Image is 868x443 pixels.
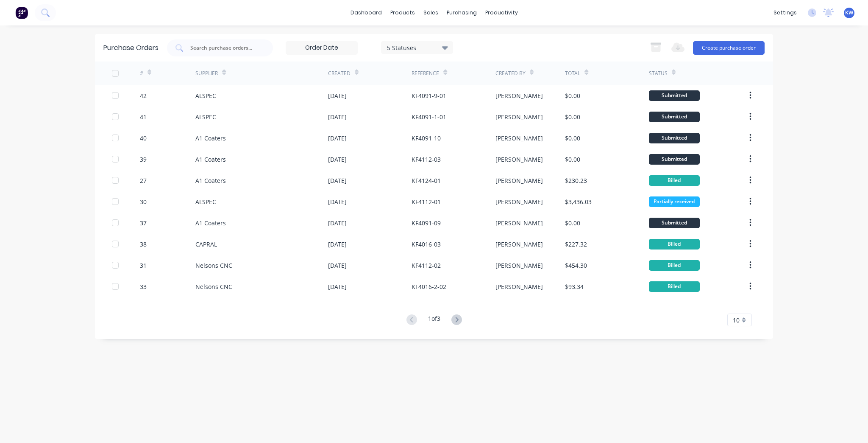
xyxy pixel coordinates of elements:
div: KF4112-03 [412,155,441,164]
div: 31 [140,261,147,270]
div: products [386,6,419,19]
div: Partially received [649,196,700,207]
div: [DATE] [328,261,347,270]
div: KF4091-1-01 [412,112,446,121]
div: [DATE] [328,91,347,100]
div: [DATE] [328,282,347,291]
div: ALSPEC [195,112,216,121]
div: KF4091-9-01 [412,91,446,100]
div: sales [419,6,442,19]
div: ALSPEC [195,91,216,100]
div: 39 [140,155,147,164]
div: 41 [140,112,147,121]
div: $0.00 [565,219,580,227]
div: [DATE] [328,155,347,164]
div: Reference [412,70,439,77]
div: settings [769,6,801,19]
div: KF4016-03 [412,240,441,249]
div: A1 Coaters [195,219,226,227]
div: KF4112-01 [412,197,441,206]
div: [PERSON_NAME] [495,134,543,143]
div: Supplier [195,70,218,77]
div: 5 Statuses [387,43,448,52]
div: KF4016-2-02 [412,282,446,291]
div: [DATE] [328,197,347,206]
div: 38 [140,240,147,249]
input: Order Date [286,42,357,54]
div: 33 [140,282,147,291]
div: $93.34 [565,282,584,291]
div: [DATE] [328,112,347,121]
div: [PERSON_NAME] [495,282,543,291]
div: 1 of 3 [428,314,440,326]
div: Billed [649,175,700,186]
div: [DATE] [328,240,347,249]
div: purchasing [442,6,481,19]
div: 30 [140,197,147,206]
div: $230.23 [565,176,587,185]
button: Create purchase order [693,41,765,55]
div: [PERSON_NAME] [495,155,543,164]
div: [DATE] [328,176,347,185]
div: KF4112-02 [412,261,441,270]
div: # [140,70,143,77]
div: Billed [649,239,700,250]
div: 40 [140,134,147,143]
div: Submitted [649,133,700,143]
img: Factory [15,6,28,19]
div: Submitted [649,112,700,122]
div: 42 [140,91,147,100]
div: Created By [495,70,526,77]
span: 10 [733,316,740,325]
div: CAPRAL [195,240,217,249]
div: Submitted [649,154,700,165]
div: [PERSON_NAME] [495,91,543,100]
div: [PERSON_NAME] [495,261,543,270]
span: KW [845,9,853,17]
div: $0.00 [565,155,580,164]
div: KF4091-10 [412,134,441,143]
div: [DATE] [328,219,347,227]
div: Submitted [649,218,700,228]
div: [DATE] [328,134,347,143]
div: $0.00 [565,134,580,143]
div: productivity [481,6,522,19]
div: Submitted [649,90,700,101]
div: Nelsons CNC [195,282,232,291]
a: dashboard [346,6,386,19]
div: Billed [649,260,700,271]
div: 27 [140,176,147,185]
div: Total [565,70,580,77]
input: Search purchase orders... [189,44,260,52]
div: A1 Coaters [195,155,226,164]
div: [PERSON_NAME] [495,112,543,121]
div: Purchase Orders [103,43,159,53]
div: Nelsons CNC [195,261,232,270]
div: $0.00 [565,112,580,121]
div: [PERSON_NAME] [495,197,543,206]
div: [PERSON_NAME] [495,240,543,249]
div: 37 [140,219,147,227]
div: $454.30 [565,261,587,270]
div: Billed [649,281,700,292]
div: KF4091-09 [412,219,441,227]
div: A1 Coaters [195,176,226,185]
div: A1 Coaters [195,134,226,143]
div: Created [328,70,351,77]
div: $0.00 [565,91,580,100]
div: $3,436.03 [565,197,592,206]
div: [PERSON_NAME] [495,176,543,185]
div: ALSPEC [195,197,216,206]
div: $227.32 [565,240,587,249]
div: KF4124-01 [412,176,441,185]
div: Status [649,70,668,77]
div: [PERSON_NAME] [495,219,543,227]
